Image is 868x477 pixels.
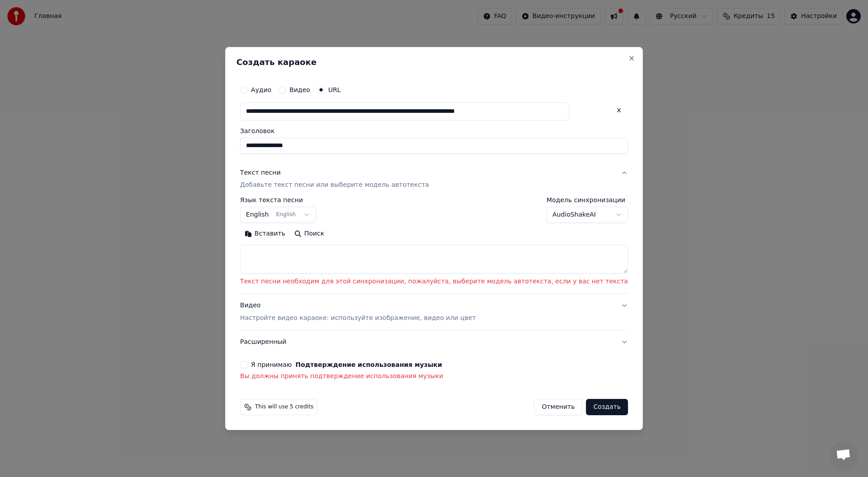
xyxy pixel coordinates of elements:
button: Вставить [240,227,290,241]
button: Текст песниДобавьте текст песни или выберите модель автотекста [240,161,628,197]
button: Создать [586,399,627,415]
p: Добавьте текст песни или выберите модель автотекста [240,181,429,190]
button: Расширенный [240,330,628,354]
button: Поиск [290,227,329,241]
label: Видео [289,87,310,93]
label: Аудио [251,87,271,93]
label: Я принимаю [251,361,442,368]
button: ВидеоНастройте видео караоке: используйте изображение, видео или цвет [240,294,628,330]
button: Я принимаю [296,361,442,368]
label: URL [328,87,341,93]
span: This will use 5 credits [255,403,313,411]
label: Модель синхронизации [547,197,628,204]
label: Язык текста песни [240,197,316,204]
div: Текст песниДобавьте текст песни или выберите модель автотекста [240,197,628,294]
h2: Создать караоке [236,58,632,66]
p: Текст песни необходим для этой синхронизации, пожалуйста, выберите модель автотекста, если у вас ... [240,278,628,287]
div: Текст песни [240,168,281,177]
div: Видео [240,301,476,323]
label: Заголовок [240,128,628,134]
p: Настройте видео караоке: используйте изображение, видео или цвет [240,314,476,323]
button: Отменить [534,399,582,415]
p: Вы должны принять подтверждение использования музыки [240,372,628,381]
